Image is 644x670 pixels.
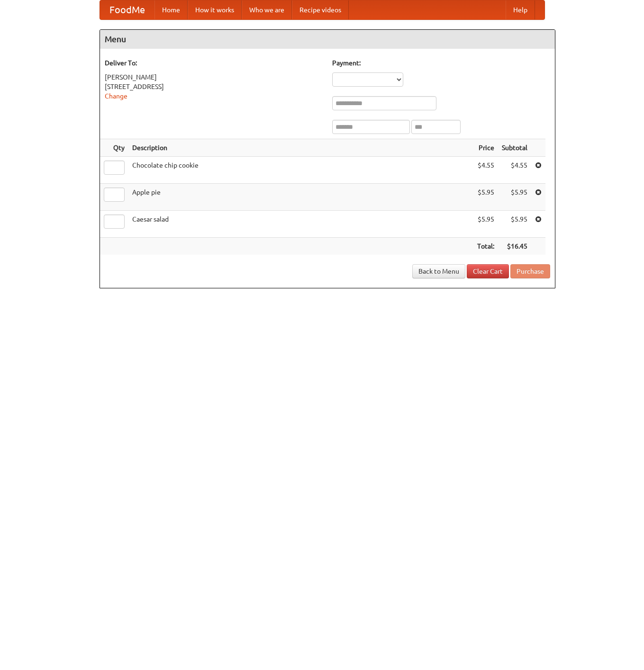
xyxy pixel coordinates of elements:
[412,264,465,278] a: Back to Menu
[128,139,473,157] th: Description
[332,58,550,68] h5: Payment:
[510,264,550,278] button: Purchase
[473,184,498,211] td: $5.95
[498,184,531,211] td: $5.95
[473,157,498,184] td: $4.55
[128,157,473,184] td: Chocolate chip cookie
[467,264,509,278] a: Clear Cart
[128,211,473,238] td: Caesar salad
[498,238,531,255] th: $16.45
[498,211,531,238] td: $5.95
[105,72,323,82] div: [PERSON_NAME]
[105,82,323,91] div: [STREET_ADDRESS]
[188,0,242,19] a: How it works
[473,139,498,157] th: Price
[100,0,154,19] a: FoodMe
[242,0,292,19] a: Who we are
[498,139,531,157] th: Subtotal
[154,0,188,19] a: Home
[128,184,473,211] td: Apple pie
[100,30,555,49] h4: Menu
[473,211,498,238] td: $5.95
[100,139,128,157] th: Qty
[292,0,349,19] a: Recipe videos
[105,58,323,68] h5: Deliver To:
[105,92,127,100] a: Change
[498,157,531,184] td: $4.55
[506,0,535,19] a: Help
[473,238,498,255] th: Total:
